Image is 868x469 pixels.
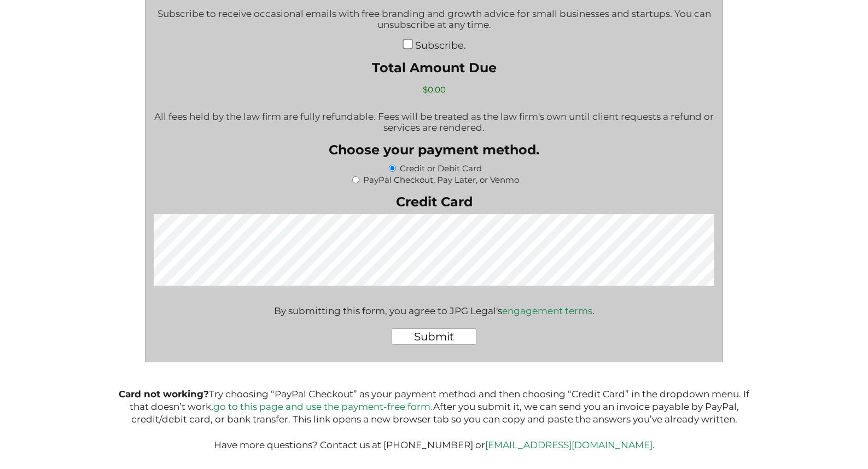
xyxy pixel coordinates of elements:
[485,439,655,450] a: [EMAIL_ADDRESS][DOMAIN_NAME].
[363,175,519,185] label: PayPal Checkout, Pay Later, or Venmo
[154,1,714,39] div: Subscribe to receive occasional emails with free branding and growth advice for small businesses ...
[113,388,755,451] p: Try choosing “PayPal Checkout” as your payment method and then choosing “Credit Card” in the drop...
[119,389,209,399] b: Card not working?
[154,111,714,133] p: All fees held by the law firm are fully refundable. Fees will be treated as the law firm's own un...
[400,163,482,173] label: Credit or Debit Card
[213,401,433,412] a: go to this page and use the payment-free form.
[274,294,595,316] div: By submitting this form, you agree to JPG Legal's .
[415,39,466,51] label: Subscribe.
[502,305,592,316] a: engagement terms
[329,142,539,158] legend: Choose your payment method.
[154,194,714,210] label: Credit Card
[154,60,714,76] label: Total Amount Due
[392,328,476,345] input: Submit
